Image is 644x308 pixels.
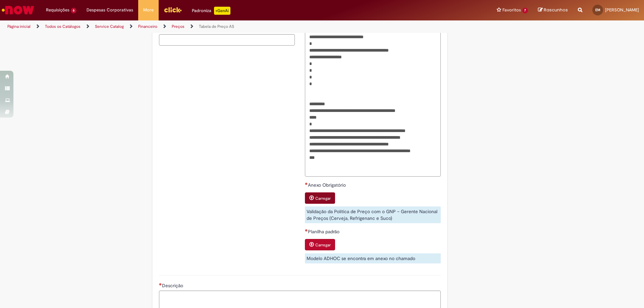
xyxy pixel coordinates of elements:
div: Modelo ADHOC se encontra em anexo no chamado [305,253,441,263]
a: Preços [172,24,184,29]
span: Necessários [159,283,162,286]
span: Despesas Corporativas [87,7,133,13]
button: Carregar anexo de Planilha padrão Required [305,239,335,250]
a: Service Catalog [95,24,124,29]
small: Carregar [315,196,331,201]
span: Necessários [305,229,308,232]
span: [PERSON_NAME] [605,7,639,13]
span: Anexo Obrigatório [308,182,347,188]
span: Requisições [46,7,69,13]
span: Descrição [162,283,184,289]
a: Página inicial [7,24,31,29]
a: Tabela de Preço AS [199,24,234,29]
span: 6 [71,8,76,13]
span: 7 [522,8,528,13]
span: More [143,7,154,13]
span: EM [595,8,600,12]
img: ServiceNow [1,3,35,17]
span: Necessários [305,182,308,185]
small: Carregar [315,242,331,248]
div: Padroniza [192,7,230,15]
a: Rascunhos [538,7,568,13]
ul: Trilhas de página [5,20,424,33]
button: Carregar anexo de Anexo Obrigatório Required [305,192,335,204]
a: Todos os Catálogos [45,24,80,29]
span: Favoritos [502,7,521,13]
img: click_logo_yellow_360x200.png [164,5,182,15]
span: Rascunhos [544,7,568,13]
span: Planilha padrão [308,229,341,235]
input: Geografia [159,34,295,46]
div: Validação da Política de Preço com o GNP – Gerente Nacional de Preços (Cerveja, Refrigenanc e Suco) [305,206,441,223]
a: Financeiro [138,24,157,29]
p: +GenAi [214,7,230,15]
